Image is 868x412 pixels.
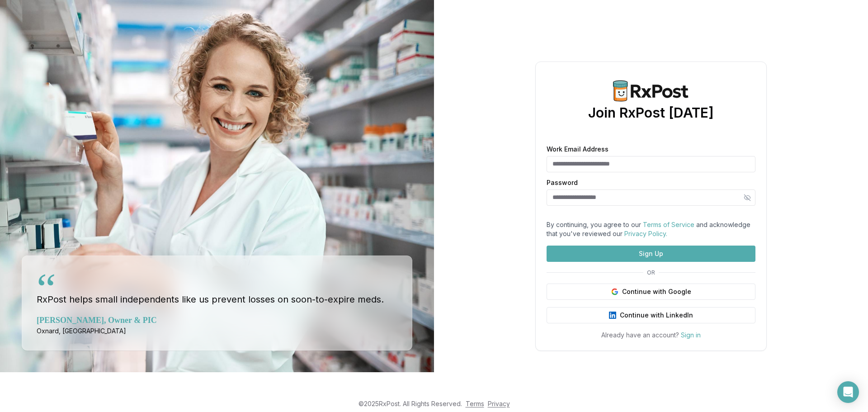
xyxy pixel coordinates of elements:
[37,327,397,336] div: Oxnard, [GEOGRAPHIC_DATA]
[547,307,755,323] button: Continue with LinkedIn
[837,381,859,403] div: Open Intercom Messenger
[601,331,679,339] span: Already have an account?
[681,331,701,339] a: Sign in
[547,220,755,238] div: By continuing, you agree to our and acknowledge that you've reviewed our
[588,104,714,121] h1: Join RxPost [DATE]
[37,274,397,307] blockquote: RxPost helps small independents like us prevent losses on soon-to-expire meds.
[624,230,667,237] a: Privacy Policy.
[466,400,484,407] a: Terms
[547,246,755,262] button: Sign Up
[488,400,510,407] a: Privacy
[37,267,56,310] div: “
[547,146,755,152] label: Work Email Address
[609,312,616,319] img: LinkedIn
[37,314,397,327] div: [PERSON_NAME], Owner & PIC
[643,221,694,228] a: Terms of Service
[547,284,755,300] button: Continue with Google
[643,269,659,276] span: OR
[611,288,618,295] img: Google
[739,189,755,206] button: Hide password
[547,180,755,186] label: Password
[608,80,694,102] img: RxPost Logo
